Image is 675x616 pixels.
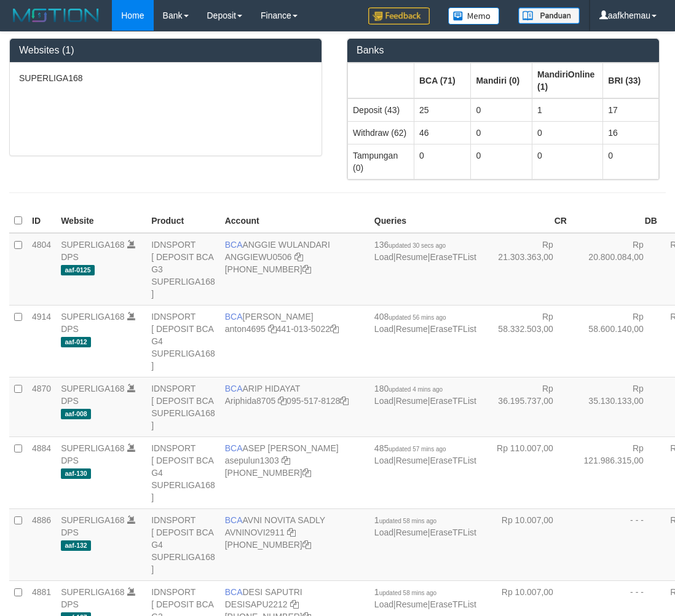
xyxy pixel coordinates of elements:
[389,314,446,321] span: updated 56 mins ago
[348,98,414,122] td: Deposit (43)
[9,6,103,25] img: MOTION_logo.png
[396,599,428,609] a: Resume
[572,508,662,580] td: - - -
[396,456,428,465] a: Resume
[471,144,532,179] td: 0
[374,240,446,250] span: 136
[146,377,220,436] td: IDNSPORT [ DEPOSIT BCA SUPERLIGA168 ]
[146,508,220,580] td: IDNSPORT [ DEPOSIT BCA G4 SUPERLIGA168 ]
[290,599,299,609] a: Copy DESISAPU2212 to clipboard
[225,456,279,465] a: asepulun1303
[340,396,349,406] a: Copy 0955178128 to clipboard
[225,312,243,322] span: BCA
[225,252,292,262] a: ANGGIEWU0506
[225,240,243,250] span: BCA
[374,515,436,525] span: 1
[56,233,146,306] td: DPS
[374,324,393,334] a: Load
[27,436,56,508] td: 4884
[369,209,481,233] th: Queries
[61,337,91,347] span: aaf-012
[225,324,266,334] a: anton4695
[27,209,56,233] th: ID
[414,144,471,179] td: 0
[278,396,286,406] a: Copy Ariphida8705 to clipboard
[471,121,532,144] td: 0
[532,98,603,122] td: 1
[220,377,369,436] td: ARIP HIDAYAT 095-517-8128
[56,377,146,436] td: DPS
[414,98,471,122] td: 25
[348,63,414,98] th: Group: activate to sort column ascending
[27,305,56,377] td: 4914
[572,436,662,508] td: Rp 121.986.315,00
[357,45,650,56] h3: Banks
[146,305,220,377] td: IDNSPORT [ DEPOSIT BCA G4 SUPERLIGA168 ]
[374,527,393,537] a: Load
[414,63,471,98] th: Group: activate to sort column ascending
[220,305,369,377] td: [PERSON_NAME] 441-013-5022
[56,305,146,377] td: DPS
[225,396,276,406] a: Ariphida8705
[61,265,95,275] span: aaf-0125
[471,63,532,98] th: Group: activate to sort column ascending
[282,456,290,465] a: Copy asepulun1303 to clipboard
[430,252,476,262] a: EraseTFList
[374,587,476,609] span: | |
[414,121,471,144] td: 46
[389,242,446,249] span: updated 30 secs ago
[374,456,393,465] a: Load
[396,252,428,262] a: Resume
[374,443,446,453] span: 485
[225,384,243,393] span: BCA
[220,209,369,233] th: Account
[225,515,243,525] span: BCA
[61,409,91,419] span: aaf-008
[56,508,146,580] td: DPS
[374,312,476,334] span: | |
[481,508,572,580] td: Rp 10.007,00
[396,527,428,537] a: Resume
[374,396,393,406] a: Load
[379,518,436,524] span: updated 58 mins ago
[61,468,91,479] span: aaf-130
[268,324,277,334] a: Copy anton4695 to clipboard
[379,590,436,596] span: updated 58 mins ago
[225,443,243,453] span: BCA
[287,527,296,537] a: Copy AVNINOVI2911 to clipboard
[396,396,428,406] a: Resume
[471,98,532,122] td: 0
[572,305,662,377] td: Rp 58.600.140,00
[481,209,572,233] th: CR
[374,587,436,597] span: 1
[374,384,476,406] span: | |
[225,599,288,609] a: DESISAPU2212
[374,599,393,609] a: Load
[348,121,414,144] td: Withdraw (62)
[374,384,443,393] span: 180
[532,144,603,179] td: 0
[430,324,476,334] a: EraseTFList
[220,436,369,508] td: ASEP [PERSON_NAME] [PHONE_NUMBER]
[146,233,220,306] td: IDNSPORT [ DEPOSIT BCA G3 SUPERLIGA168 ]
[19,45,312,56] h3: Websites (1)
[61,240,125,250] a: SUPERLIGA168
[518,7,580,24] img: panduan.png
[603,144,659,179] td: 0
[19,72,312,84] p: SUPERLIGA168
[146,209,220,233] th: Product
[430,527,476,537] a: EraseTFList
[61,384,125,393] a: SUPERLIGA168
[61,515,125,525] a: SUPERLIGA168
[61,443,125,453] a: SUPERLIGA168
[27,377,56,436] td: 4870
[481,305,572,377] td: Rp 58.332.503,00
[330,324,339,334] a: Copy 4410135022 to clipboard
[603,98,659,122] td: 17
[225,527,285,537] a: AVNINOVI2911
[27,508,56,580] td: 4886
[396,324,428,334] a: Resume
[374,443,476,465] span: | |
[27,233,56,306] td: 4804
[572,233,662,306] td: Rp 20.800.084,00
